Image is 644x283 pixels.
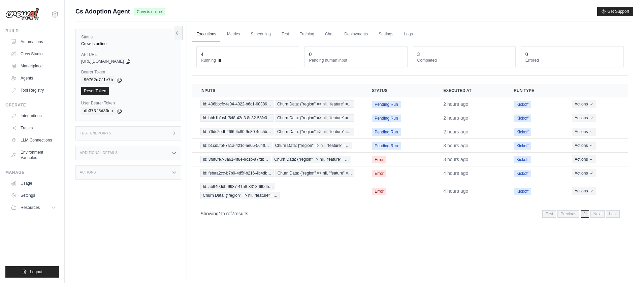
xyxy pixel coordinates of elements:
a: Usage [8,178,59,189]
a: View execution details for Id [200,128,356,135]
span: 7 [232,211,234,216]
button: Actions for execution [572,100,596,108]
nav: Pagination [192,205,628,222]
span: Id: b1cd5fbf-7a1a-421c-ae05-564ff… [200,142,271,149]
span: Id: febaa2cc-b7b9-4d5f-b216-4b4db… [200,169,273,177]
button: Actions for execution [572,155,596,163]
a: Reset Token [81,87,109,95]
span: Churn Data: {"region" => nil, "feature" =… [275,128,354,135]
label: API URL [81,52,175,57]
a: Integrations [8,111,59,121]
a: LLM Connections [8,135,59,146]
time: August 10, 2025 at 12:12 PDT [443,129,468,134]
a: Test [278,27,293,41]
button: Actions for execution [572,141,596,150]
time: August 10, 2025 at 12:28 PDT [443,115,468,121]
a: Deployments [340,27,372,41]
label: Status [81,34,175,40]
div: Crew is online [81,41,175,46]
h3: Test Endpoints [80,131,111,135]
time: August 10, 2025 at 10:16 PDT [443,188,468,194]
span: Next [590,210,605,218]
span: Pending Run [372,128,400,136]
button: Resources [8,202,59,213]
div: 3 [417,51,420,58]
div: Build [5,28,59,34]
span: First [542,210,556,218]
a: Settings [375,27,397,41]
th: Inputs [192,84,364,97]
a: Scheduling [247,27,275,41]
span: Pending Run [372,142,400,150]
time: August 10, 2025 at 12:42 PDT [443,101,468,107]
span: Churn Data: {"region" => nil, "feature" =… [275,169,355,177]
section: Crew executions table [192,84,628,222]
nav: Pagination [542,210,620,218]
span: Logout [30,269,42,275]
a: View execution details for Id [200,142,356,149]
span: Last [606,210,620,218]
span: 1 [581,210,589,218]
span: Pending Run [372,115,400,122]
button: Get Support [597,7,633,16]
div: Manage [5,170,59,175]
a: View execution details for Id [200,100,356,108]
button: Actions for execution [572,128,596,136]
time: August 10, 2025 at 11:05 PDT [443,157,468,162]
span: Crew is online [134,8,165,15]
dt: Completed [417,58,511,63]
button: Actions for execution [572,169,596,177]
th: Run Type [506,84,564,97]
p: Showing to of results [200,210,248,217]
span: Error [372,170,386,177]
a: Logs [400,27,417,41]
span: Churn Data: {"region" => nil, "feature" =… [273,142,352,149]
time: August 10, 2025 at 11:35 PDT [443,143,468,148]
th: Status [364,84,435,97]
dt: Pending human input [309,58,403,63]
span: Kickoff [514,101,531,108]
span: Cs Adoption Agent [75,7,130,16]
a: Training [296,27,318,41]
a: View execution details for Id [200,114,356,122]
div: 4 [201,51,203,58]
button: Actions for execution [572,114,596,122]
span: Kickoff [514,142,531,150]
a: Traces [8,123,59,133]
span: Kickoff [514,156,531,163]
span: [URL][DOMAIN_NAME] [81,59,124,64]
a: Agents [8,73,59,84]
span: Error [372,188,386,195]
span: Kickoff [514,115,531,122]
a: Environment Variables [8,147,59,163]
iframe: Chat Widget [610,251,644,283]
a: View execution details for Id [200,169,356,177]
span: Error [372,156,386,163]
a: Tool Registry [8,85,59,96]
span: Churn Data: {"region" => nil, "feature" =… [275,100,354,108]
a: View execution details for Id [200,156,356,163]
span: Kickoff [514,128,531,136]
h3: Actions [80,170,96,175]
time: August 10, 2025 at 10:47 PDT [443,170,468,176]
a: Settings [8,190,59,201]
a: Marketplace [8,61,59,71]
a: View execution details for Id [200,183,356,199]
span: Churn Data: {"region" => nil, "feature" =… [272,156,351,163]
span: Churn Data: {"region" => nil, "feature" =… [275,114,354,122]
a: Crew Studio [8,49,59,59]
div: 0 [525,51,528,58]
span: Previous [557,210,579,218]
span: Id: 3f8f6fe7-8a61-4f8e-9c1b-a7fdb… [200,156,270,163]
a: Automations [8,36,59,47]
span: Id: 76dc2edf-26f6-4c80-9e80-4dc5b… [200,128,273,135]
a: Executions [192,27,220,41]
a: Metrics [223,27,244,41]
div: Operate [5,102,59,108]
th: Executed at [435,84,506,97]
button: Logout [5,266,59,278]
label: User Bearer Token [81,100,175,106]
span: Kickoff [514,170,531,177]
span: Kickoff [514,188,531,195]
